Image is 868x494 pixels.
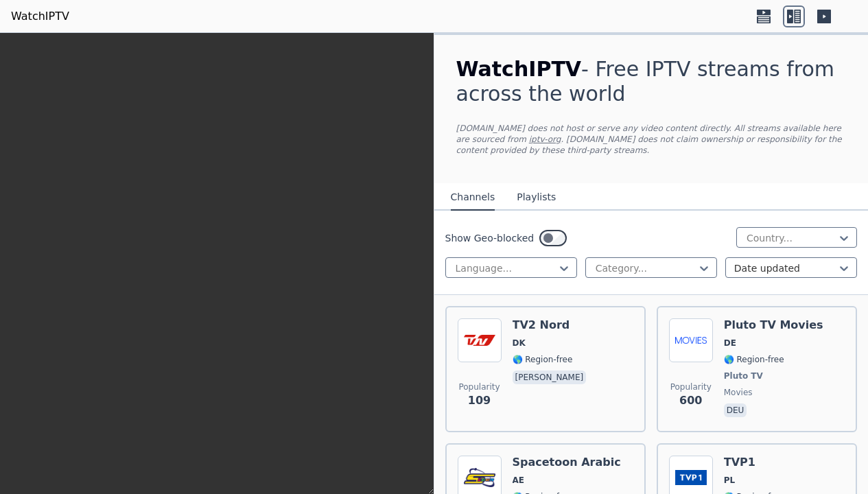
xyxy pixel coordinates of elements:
p: deu [724,403,747,417]
span: PL [724,475,735,486]
img: Pluto TV Movies [669,318,713,362]
span: 🌎 Region-free [513,354,573,365]
label: Show Geo-blocked [445,231,535,245]
span: 109 [468,392,491,409]
span: movies [724,387,753,398]
h6: TV2 Nord [513,318,589,332]
span: Popularity [670,381,712,392]
span: WatchIPTV [456,57,582,81]
p: [PERSON_NAME] [513,370,587,384]
h6: Pluto TV Movies [724,318,823,332]
span: DK [513,338,526,349]
h1: - Free IPTV streams from across the world [456,57,847,106]
span: Popularity [458,381,500,392]
button: Playlists [517,185,556,211]
img: TV2 Nord [458,318,502,362]
span: DE [724,338,736,349]
a: iptv-org [529,134,561,144]
p: [DOMAIN_NAME] does not host or serve any video content directly. All streams available here are s... [456,123,847,156]
span: AE [513,475,524,486]
h6: Spacetoon Arabic [513,456,621,469]
span: Pluto TV [724,370,763,381]
span: 600 [679,392,702,409]
h6: TVP1 [724,456,784,469]
span: 🌎 Region-free [724,354,784,365]
a: WatchIPTV [11,8,69,25]
button: Channels [451,185,495,211]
